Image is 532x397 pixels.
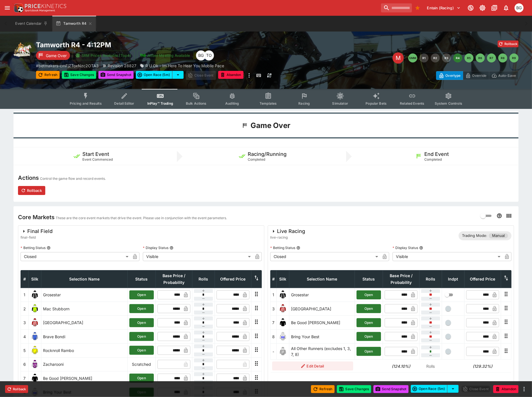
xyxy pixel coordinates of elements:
[408,53,519,62] nav: pagination navigation
[289,329,355,343] td: Bring Your Best
[270,316,277,329] td: 7
[424,157,442,162] span: Completed
[21,316,29,329] td: 3
[493,386,519,391] span: Mark an event as closed and abandoned.
[277,270,289,288] th: Silk
[129,318,154,327] button: Open
[21,329,29,343] td: 4
[108,63,136,69] p: Revision 28827
[270,252,380,261] div: Closed
[270,245,295,250] p: Betting Status
[204,50,214,60] div: Thomas OConnor
[13,41,31,59] img: harness_racing.png
[18,174,39,181] h4: Actions
[46,53,67,59] p: Game Over
[447,385,459,393] button: select merge strategy
[25,4,66,8] img: PriceKinetics
[248,151,287,157] h5: Racing/Running
[36,63,99,69] p: Copy To Clipboard
[487,53,496,62] button: R7
[357,332,381,341] button: Open
[472,73,486,78] p: Override
[489,71,519,80] button: Auto-Save
[357,290,381,299] button: Open
[357,318,381,327] button: Open
[186,101,207,106] span: Bulk Actions
[136,71,184,79] div: split button
[521,386,528,392] button: more
[493,385,519,393] button: Abandon
[442,270,465,288] th: Independent
[270,228,305,235] div: Live Racing
[393,252,502,261] div: Visible
[498,41,519,47] button: Rollback
[30,346,39,355] img: runner 5
[41,329,128,343] td: Brave Bondi
[215,270,251,288] th: Offered Price
[421,363,440,369] p: Rolls
[30,304,39,313] img: runner 2
[21,371,29,385] td: 7
[21,245,46,250] p: Betting Status
[289,344,355,360] td: All Other Runners (excludes 1, 3, 7, 8)
[355,270,383,288] th: Status
[2,3,12,13] button: open drawer
[373,385,409,393] button: Send Snapshot
[145,63,224,69] p: R U Ok - Im Here To Hear You Mobile Pace
[21,302,29,316] td: 2
[36,71,60,79] button: Refresh
[385,363,418,369] h6: (124.10%)
[289,288,355,302] td: Grosestar
[25,9,55,12] img: Sportsbook Management
[21,344,29,357] td: 5
[21,228,53,235] div: Final Field
[408,53,417,62] button: SMM
[70,101,102,106] span: Pricing and Results
[251,121,290,130] h1: Game Over
[36,41,277,49] h2: Copy To Clipboard
[513,2,525,14] button: Ben Grimstone
[129,361,154,367] p: Scratched
[5,385,28,393] button: Rollback
[420,53,429,62] button: R1
[278,347,287,356] img: blank-silk.png
[41,371,128,385] td: Be Good [PERSON_NAME]
[41,316,128,329] td: [GEOGRAPHIC_DATA]
[248,157,265,162] span: Completed
[52,16,96,32] button: Tamworth R4
[196,50,206,60] div: Ben Grimstone
[272,362,353,371] button: Edit Detail
[498,53,507,62] button: R8
[278,304,287,313] img: runner 3
[411,385,447,393] button: Open Race (5m)
[41,344,128,357] td: Rocknroll Rambo
[40,176,106,181] p: Control the game flow and record events.
[463,71,489,80] button: Override
[98,71,134,79] button: Send Snapshot
[21,288,29,302] td: 1
[296,246,300,250] button: Betting Status
[466,363,499,369] h6: (129.32%)
[136,71,172,79] button: Open Race (5m)
[436,71,519,80] div: Start From
[420,270,442,288] th: Rolls
[21,252,130,261] div: Closed
[41,270,128,288] th: Selection Name
[419,246,423,250] button: Display Status
[114,101,134,106] span: Detail Editor
[21,270,29,288] th: #
[453,53,462,62] button: R4
[129,332,154,341] button: Open
[411,385,459,393] div: split button
[357,304,381,313] button: Open
[270,302,277,316] td: 3
[30,318,39,327] img: runner 3
[65,89,467,109] div: Event type filters
[30,332,39,341] img: runner 4
[41,357,128,371] td: Zacharooni
[278,332,287,341] img: runner 8
[129,374,154,383] button: Open
[489,3,499,13] button: Documentation
[72,51,135,60] button: SRM Prices Available (Top4)
[366,101,387,106] span: Popular Bets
